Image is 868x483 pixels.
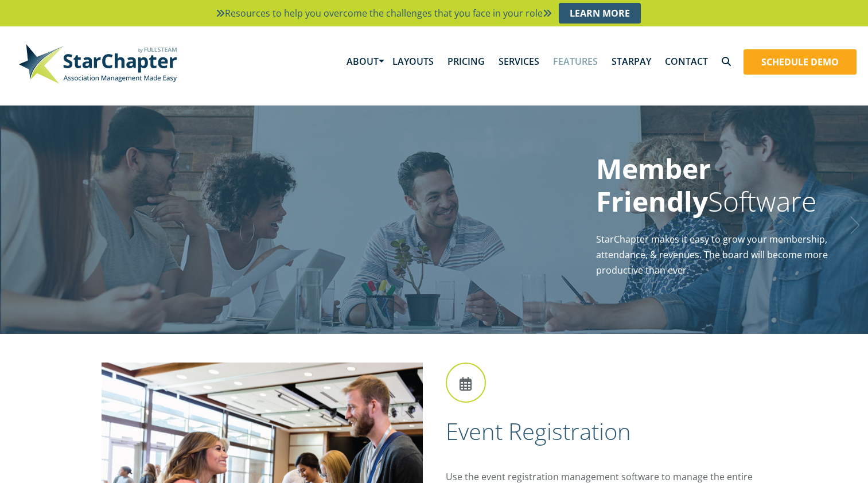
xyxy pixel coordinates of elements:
a: Pricing [441,44,492,79]
a: Learn More [559,3,641,24]
li: Resources to help you overcome the challenges that you face in your role [210,3,647,24]
p: StarChapter makes it easy to grow your membership, attendance, & revenues. The board will become ... [596,232,842,279]
a: StarPay [605,44,658,79]
strong: Member Friendly [596,150,711,220]
h1: Software [596,152,842,218]
a: About [340,44,386,79]
a: Layouts [386,44,441,79]
a: Services [492,44,546,79]
a: Next [851,208,868,237]
img: StarChapter-with-Tagline-Main-500.jpg [11,38,184,89]
a: Contact [658,44,715,79]
a: Features [546,44,605,79]
h2: Event Registration [446,416,767,446]
a: Schedule Demo [744,50,856,74]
